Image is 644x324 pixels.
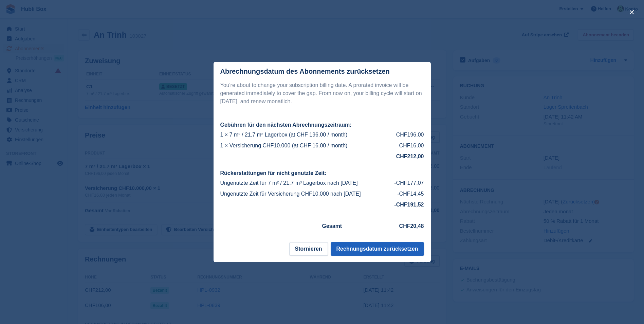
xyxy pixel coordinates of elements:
[387,129,424,140] td: CHF196,00
[220,81,424,106] p: You're about to change your subscription billing date. A prorated invoice will be generated immed...
[220,122,424,128] h2: Gebühren für den nächsten Abrechnungszeitraum:
[399,223,424,229] strong: CHF20,48
[220,140,387,151] td: 1 × Versicherung CHF10.000 (at CHF 16.00 / month)
[388,188,424,199] td: -CHF14,45
[387,140,424,151] td: CHF16,00
[322,223,342,229] strong: Gesamt
[394,202,424,208] strong: -CHF191,52
[220,188,389,199] td: Ungenutzte Zeit für Versicherung CHF10.000 nach [DATE]
[220,129,387,140] td: 1 × 7 m² / 21.7 m³ Lagerbox (at CHF 196.00 / month)
[331,242,424,256] button: Rechnungsdatum zurücksetzen
[396,154,424,159] strong: CHF212,00
[220,178,389,188] td: Ungenutzte Zeit für 7 m² / 21.7 m³ Lagerbox nach [DATE]
[220,170,424,176] h2: Rückerstattungen für nicht genutzte Zeit:
[626,7,637,18] button: close
[388,178,424,188] td: -CHF177,07
[220,68,390,75] div: Abrechnungsdatum des Abonnements zurücksetzen
[289,242,328,256] button: Stornieren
